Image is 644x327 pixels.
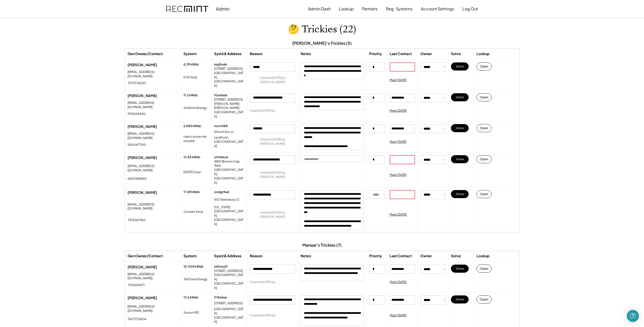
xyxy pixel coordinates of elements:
[214,190,229,194] div: ocdgz9ad
[183,75,197,80] div: ION Solar
[216,6,230,12] div: Admin
[183,295,198,300] div: 13.6 kWdc
[128,305,178,313] div: [EMAIL_ADDRESS][DOMAIN_NAME]
[451,51,461,56] div: Solve
[214,71,244,88] div: [GEOGRAPHIC_DATA], [GEOGRAPHIC_DATA]
[369,253,382,259] div: Priority
[183,124,201,128] div: 6.885 kWdc
[128,81,146,85] div: 7573736053
[214,273,244,290] div: [GEOGRAPHIC_DATA], [GEOGRAPHIC_DATA]
[128,253,163,259] div: Gen Owner/Contact
[390,51,412,56] div: Last Contact
[451,265,469,273] button: Solve
[183,170,201,174] div: [DATE] Solar
[390,313,407,318] div: Mark [DATE]
[390,173,407,177] div: Mark [DATE]
[250,51,262,56] div: Reason
[214,198,242,202] div: 1612 Tewksbury Ct
[214,307,244,324] div: [GEOGRAPHIC_DATA], [GEOGRAPHIC_DATA]
[214,130,242,134] div: 55 Inch Run Ln
[214,93,227,98] div: f0anbsla
[128,70,178,79] div: [EMAIL_ADDRESS][DOMAIN_NAME]
[128,143,146,147] div: 5404471745
[214,51,241,56] div: Sysid & Address
[214,62,227,67] div: zqrj8veb
[214,98,244,106] div: [STREET_ADDRESS][PERSON_NAME]
[288,24,356,35] h1: 🤔 Trickies (22)
[214,135,244,148] div: Lyndhurst, [GEOGRAPHIC_DATA]
[214,205,244,226] div: [US_STATE][GEOGRAPHIC_DATA], [GEOGRAPHIC_DATA]
[390,140,407,144] div: Mark [DATE]
[476,190,492,198] button: Open
[128,132,178,140] div: [EMAIL_ADDRESS][DOMAIN_NAME]
[128,317,146,321] div: 7607170804
[451,295,469,303] button: Solve
[451,62,469,71] button: Solve
[183,155,200,159] div: 12.83 kWdc
[166,6,208,12] img: recmint-logotype%403x.png
[302,242,342,248] div: Manaar's Trickies (7)
[183,93,198,98] div: 11.2 kWdc
[183,265,203,269] div: 10.005 kWdc
[183,135,209,143] div: I don't know the installer
[128,190,178,195] div: [PERSON_NAME]
[214,106,244,119] div: [PERSON_NAME], [GEOGRAPHIC_DATA]
[183,62,199,67] div: 6.29 kWdc
[390,253,412,259] div: Last Contact
[476,124,492,132] button: Open
[128,124,178,129] div: [PERSON_NAME]
[420,51,432,56] div: Owner
[183,51,197,56] div: System
[421,4,454,14] button: Account Settings
[476,51,489,56] div: Lookup
[250,137,295,146] div: Created [DATE] by [PERSON_NAME]
[214,269,243,273] div: [STREET_ADDRESS]
[214,168,244,185] div: [GEOGRAPHIC_DATA], [GEOGRAPHIC_DATA]
[128,202,178,211] div: [EMAIL_ADDRESS][DOMAIN_NAME]
[128,112,146,116] div: 9193694890
[390,78,407,82] div: Mark [DATE]
[128,101,178,109] div: [EMAIL_ADDRESS][DOMAIN_NAME]
[128,295,178,300] div: [PERSON_NAME]
[476,295,492,303] button: Open
[390,109,407,113] div: Mark [DATE]
[128,218,146,222] div: 7574347963
[183,277,207,282] div: 365 Solar Energy
[462,4,478,14] button: Log Out
[420,253,432,259] div: Owner
[301,51,311,56] div: Notes
[250,253,262,259] div: Reason
[476,93,492,101] button: Open
[250,76,295,84] div: Created [DATE] by [PERSON_NAME]
[214,253,241,259] div: Sysid & Address
[451,190,469,198] button: Solve
[476,253,489,259] div: Lookup
[250,280,276,284] div: Created [DATE] by
[128,265,178,270] div: [PERSON_NAME]
[214,159,244,168] div: 1880 Browns Gap Tpke
[183,106,207,110] div: SolShine Energy
[390,280,407,284] div: Mark [DATE]
[214,124,228,128] div: mcvt1i88
[128,164,178,173] div: [EMAIL_ADDRESS][DOMAIN_NAME]
[369,51,382,56] div: Priority
[214,301,243,306] div: [STREET_ADDRESS]
[214,67,243,71] div: [STREET_ADDRESS]
[476,62,492,71] button: Open
[390,213,407,217] div: Mark [DATE]
[451,253,461,259] div: Solve
[128,93,178,98] div: [PERSON_NAME]
[451,93,469,101] button: Solve
[183,253,197,259] div: System
[128,62,178,67] div: [PERSON_NAME]
[250,313,276,318] div: Created [DATE] by
[451,124,469,132] button: Solve
[250,109,276,113] div: Created [DATE] by
[308,4,331,14] button: Admin Dash
[128,51,163,56] div: Gen Owner/Contact
[214,295,227,300] div: l7r8s6wz
[339,4,354,14] button: Lookup
[476,265,492,273] button: Open
[128,155,178,160] div: [PERSON_NAME]
[128,283,144,287] div: 7242441671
